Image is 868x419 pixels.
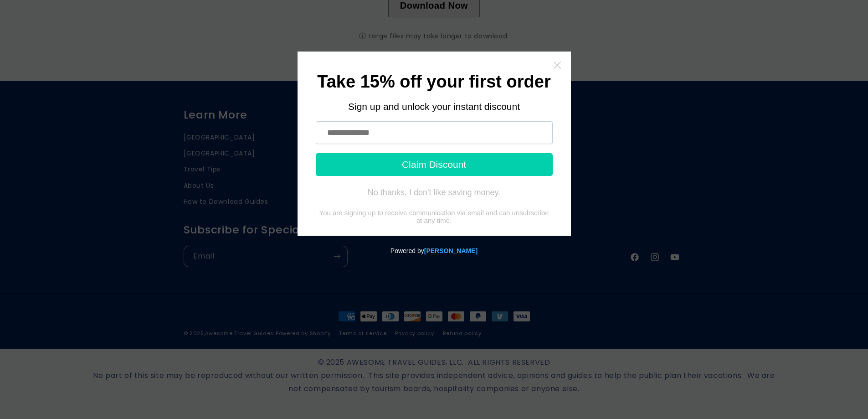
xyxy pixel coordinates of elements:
[316,209,553,224] div: You are signing up to receive communication via email and can unsubscribe at any time.
[368,188,500,197] div: No thanks, I don't like saving money.
[316,75,553,90] h1: Take 15% off your first order
[553,61,562,70] a: Close widget
[4,236,864,266] div: Powered by
[424,247,478,254] a: Powered by Tydal
[316,153,553,176] button: Claim Discount
[316,101,553,112] div: Sign up and unlock your instant discount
